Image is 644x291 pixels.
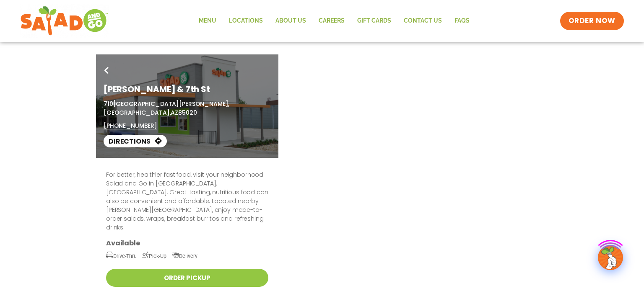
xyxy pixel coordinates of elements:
[106,239,268,247] h3: Available
[20,4,109,38] img: new-SAG-logo-768×292
[448,11,476,31] a: FAQs
[106,170,268,232] p: For better, healthier fast food, visit your neighborhood Salad and Go in [GEOGRAPHIC_DATA], [GEOG...
[104,121,157,130] a: [PHONE_NUMBER]
[104,100,113,108] span: 710
[142,253,166,259] span: Pick-Up
[560,12,624,30] a: ORDER NOW
[113,100,230,108] span: [GEOGRAPHIC_DATA][PERSON_NAME],
[192,11,223,31] a: Menu
[104,83,271,95] h1: [PERSON_NAME] & 7th St
[269,11,312,31] a: About Us
[172,253,197,259] span: Delivery
[106,269,268,287] a: Order Pickup
[223,11,269,31] a: Locations
[104,135,167,147] a: Directions
[104,108,171,117] span: [GEOGRAPHIC_DATA],
[351,11,397,31] a: GIFT CARDS
[192,11,476,31] nav: Menu
[178,108,197,117] span: 85020
[397,11,448,31] a: Contact Us
[171,108,178,117] span: AZ
[569,16,615,26] span: ORDER NOW
[312,11,351,31] a: Careers
[106,253,137,259] span: Drive-Thru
